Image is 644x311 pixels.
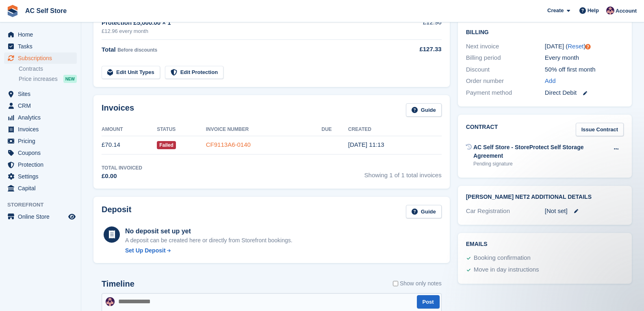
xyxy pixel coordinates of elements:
[102,27,390,35] div: £12.96 every month
[466,123,498,136] h2: Contract
[466,53,545,63] div: Billing period
[18,147,67,159] span: Coupons
[157,123,206,136] th: Status
[18,52,67,64] span: Subscriptions
[4,135,77,147] a: menu
[19,74,77,83] a: Price increases NEW
[102,136,157,154] td: £70.14
[22,4,70,17] a: AC Self Store
[584,43,592,50] div: Tooltip anchor
[102,279,134,289] h2: Timeline
[4,159,77,170] a: menu
[106,297,115,306] img: Ted Cox
[4,171,77,182] a: menu
[18,112,67,123] span: Analytics
[406,103,442,117] a: Guide
[102,172,142,181] div: £0.00
[102,123,157,136] th: Amount
[7,5,19,17] img: stora-icon-8386f47178a22dfd0bd8f6a31ec36ba5ce8667c1dd55bd0f319d3a0aa187defe.svg
[348,123,442,136] th: Created
[545,207,624,216] div: [Not set]
[466,42,545,51] div: Next invoice
[466,194,624,200] h2: [PERSON_NAME] Net2 Additional Details
[157,141,176,149] span: Failed
[406,205,442,218] a: Guide
[606,7,614,15] img: Ted Cox
[102,46,116,53] span: Total
[473,143,609,160] div: AC Self Store - StoreProtect Self Storage Agreement
[18,100,67,111] span: CRM
[545,53,624,63] div: Every month
[588,7,599,15] span: Help
[125,246,166,255] div: Set Up Deposit
[4,147,77,159] a: menu
[474,253,531,263] div: Booking confirmation
[18,135,67,147] span: Pricing
[125,236,293,245] p: A deposit can be created here or directly from Storefront bookings.
[4,183,77,194] a: menu
[4,88,77,100] a: menu
[117,47,157,53] span: Before discounts
[473,160,609,167] div: Pending signature
[390,13,442,40] td: £12.96
[102,103,134,117] h2: Invoices
[19,65,77,73] a: Contracts
[102,164,142,172] div: Total Invoiced
[474,265,539,275] div: Move in day instructions
[545,88,624,98] div: Direct Debit
[4,211,77,222] a: menu
[165,66,223,79] a: Edit Protection
[4,112,77,123] a: menu
[19,75,58,83] span: Price increases
[18,183,67,194] span: Capital
[568,43,583,50] a: Reset
[466,207,545,216] div: Car Registration
[7,201,81,209] span: Storefront
[364,164,442,181] span: Showing 1 of 1 total invoices
[18,171,67,182] span: Settings
[18,29,67,40] span: Home
[125,246,293,255] a: Set Up Deposit
[63,75,77,83] div: NEW
[466,28,624,36] h2: Billing
[67,212,77,222] a: Preview store
[466,88,545,98] div: Payment method
[4,100,77,111] a: menu
[206,141,251,148] a: CF9113A6-0140
[18,41,67,52] span: Tasks
[466,241,624,248] h2: Emails
[18,211,67,222] span: Online Store
[18,88,67,100] span: Sites
[545,42,624,51] div: [DATE] ( )
[4,52,77,64] a: menu
[390,45,442,54] div: £127.33
[206,123,322,136] th: Invoice Number
[18,124,67,135] span: Invoices
[102,205,131,218] h2: Deposit
[616,7,637,15] span: Account
[125,226,293,236] div: No deposit set up yet
[393,279,398,288] input: Show only notes
[102,18,390,28] div: Protection £5,000.00 × 1
[18,159,67,170] span: Protection
[417,295,440,309] button: Post
[547,7,564,15] span: Create
[102,66,160,79] a: Edit Unit Types
[545,76,556,86] a: Add
[466,65,545,74] div: Discount
[576,123,624,136] a: Issue Contract
[348,141,384,148] time: 2025-08-27 10:13:26 UTC
[393,279,442,288] label: Show only notes
[321,123,348,136] th: Due
[4,29,77,40] a: menu
[4,124,77,135] a: menu
[4,41,77,52] a: menu
[466,76,545,86] div: Order number
[545,65,624,74] div: 50% off first month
